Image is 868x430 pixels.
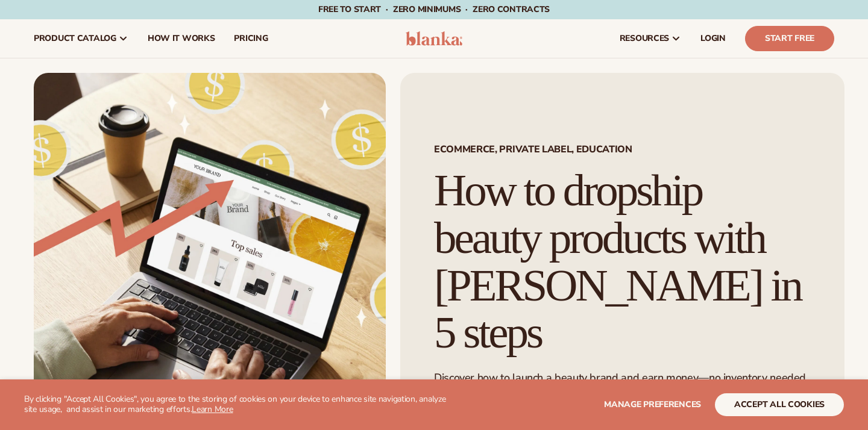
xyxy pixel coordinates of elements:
[406,31,463,46] img: logo
[34,34,116,43] span: product catalog
[700,34,726,43] span: LOGIN
[610,19,691,58] a: resources
[192,404,233,415] a: Learn More
[620,34,669,43] span: resources
[434,145,811,154] span: Ecommerce, Private Label, EDUCATION
[691,19,735,58] a: LOGIN
[604,393,701,416] button: Manage preferences
[715,393,844,416] button: accept all cookies
[24,19,138,58] a: product catalog
[224,19,277,58] a: pricing
[148,34,215,43] span: How It Works
[434,167,811,357] h1: How to dropship beauty products with [PERSON_NAME] in 5 steps
[434,371,811,385] p: Discover how to launch a beauty brand and earn money—no inventory needed.
[745,26,834,51] a: Start Free
[604,399,701,410] span: Manage preferences
[234,34,268,43] span: pricing
[138,19,225,58] a: How It Works
[318,4,550,15] span: Free to start · ZERO minimums · ZERO contracts
[24,394,453,415] p: By clicking "Accept All Cookies", you agree to the storing of cookies on your device to enhance s...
